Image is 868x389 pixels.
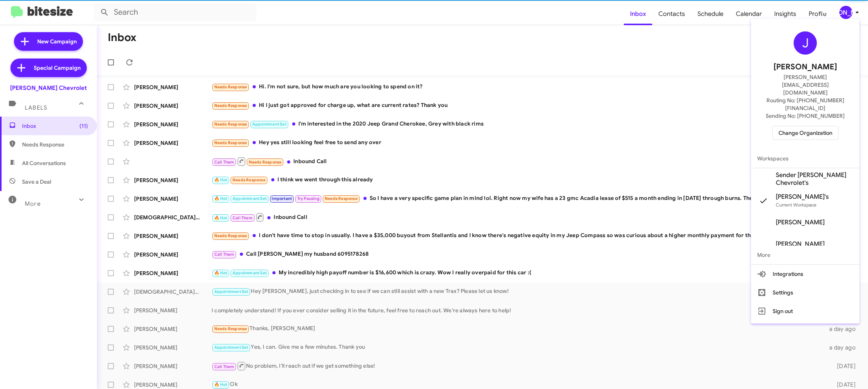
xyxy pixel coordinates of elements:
[766,112,845,120] span: Sending No: [PHONE_NUMBER]
[776,202,816,208] span: Current Workspace
[776,219,825,226] span: [PERSON_NAME]
[794,31,817,55] div: J
[778,126,832,139] span: Change Organization
[751,265,859,283] button: Integrations
[776,193,829,201] span: [PERSON_NAME]'s
[773,61,837,73] span: [PERSON_NAME]
[751,302,859,320] button: Sign out
[760,73,850,96] span: [PERSON_NAME][EMAIL_ADDRESS][DOMAIN_NAME]
[751,283,859,302] button: Settings
[776,171,853,187] span: Sender [PERSON_NAME] Chevrolet's
[776,240,825,248] span: [PERSON_NAME]
[751,246,859,264] span: More
[751,149,859,168] span: Workspaces
[772,126,839,140] button: Change Organization
[760,96,850,112] span: Routing No: [PHONE_NUMBER][FINANCIAL_ID]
